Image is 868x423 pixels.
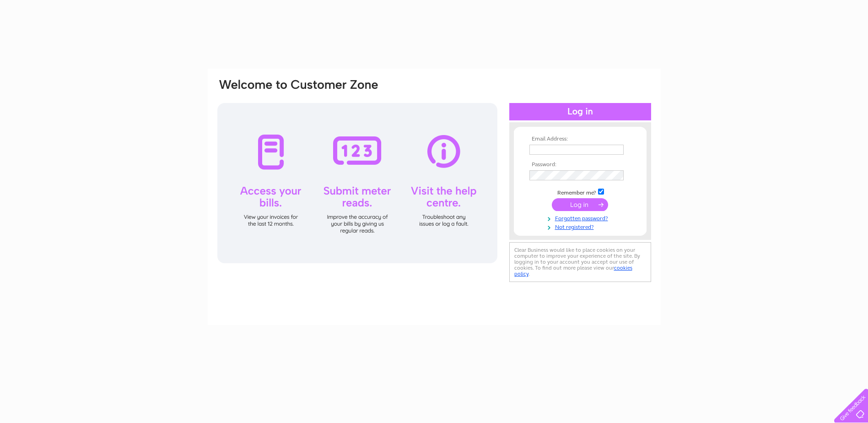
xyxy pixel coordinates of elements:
[514,265,632,277] a: cookies policy
[527,136,633,142] th: Email Address:
[527,162,633,168] th: Password:
[509,242,651,282] div: Clear Business would like to place cookies on your computer to improve your experience of the sit...
[529,213,633,222] a: Forgotten password?
[529,222,633,231] a: Not registered?
[527,187,633,196] td: Remember me?
[552,198,608,211] input: Submit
